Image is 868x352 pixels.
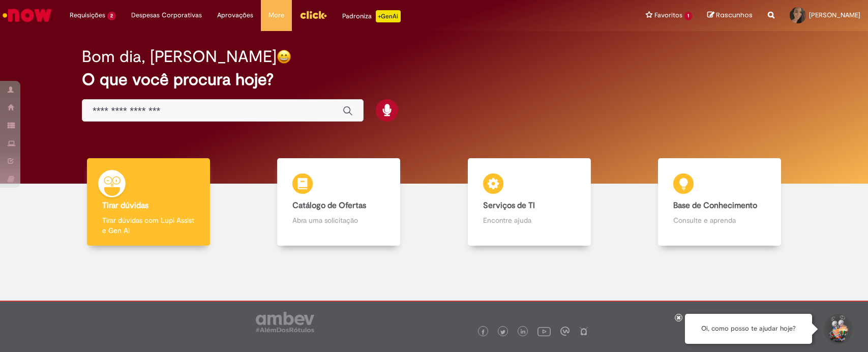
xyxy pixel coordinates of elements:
[560,327,570,336] img: logo_footer_workplace.png
[673,215,766,225] p: Consulte e aprenda
[300,7,327,22] img: click_logo_yellow_360x200.png
[102,200,148,211] b: Tirar dúvidas
[70,10,105,20] span: Requisições
[483,200,535,211] b: Serviços de TI
[292,200,366,211] b: Catálogo de Ofertas
[256,312,314,332] img: logo_footer_ambev_rotulo_gray.png
[53,158,244,246] a: Tirar dúvidas Tirar dúvidas com Lupi Assist e Gen Ai
[500,330,505,335] img: logo_footer_twitter.png
[131,10,202,20] span: Despesas Corporativas
[376,10,401,22] p: +GenAi
[684,12,692,20] span: 1
[707,11,753,20] a: Rascunhos
[483,215,576,225] p: Encontre ajuda
[217,10,253,20] span: Aprovações
[434,158,624,246] a: Serviços de TI Encontre ajuda
[268,10,284,20] span: More
[521,329,526,335] img: logo_footer_linkedin.png
[809,11,860,19] span: [PERSON_NAME]
[1,5,53,25] img: ServiceNow
[481,330,486,335] img: logo_footer_facebook.png
[822,314,853,344] button: Iniciar Conversa de Suporte
[579,327,588,336] img: logo_footer_naosei.png
[673,200,757,211] b: Base de Conhecimento
[244,158,434,246] a: Catálogo de Ofertas Abra uma solicitação
[82,48,277,66] h2: Bom dia, [PERSON_NAME]
[82,71,786,89] h2: O que você procura hoje?
[342,10,401,22] div: Padroniza
[685,314,812,344] div: Oi, como posso te ajudar hoje?
[537,325,551,338] img: logo_footer_youtube.png
[624,158,815,246] a: Base de Conhecimento Consulte e aprenda
[292,215,385,225] p: Abra uma solicitação
[277,49,291,64] img: happy-face.png
[716,10,753,20] span: Rascunhos
[102,215,195,236] p: Tirar dúvidas com Lupi Assist e Gen Ai
[654,10,682,20] span: Favoritos
[107,12,116,20] span: 2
